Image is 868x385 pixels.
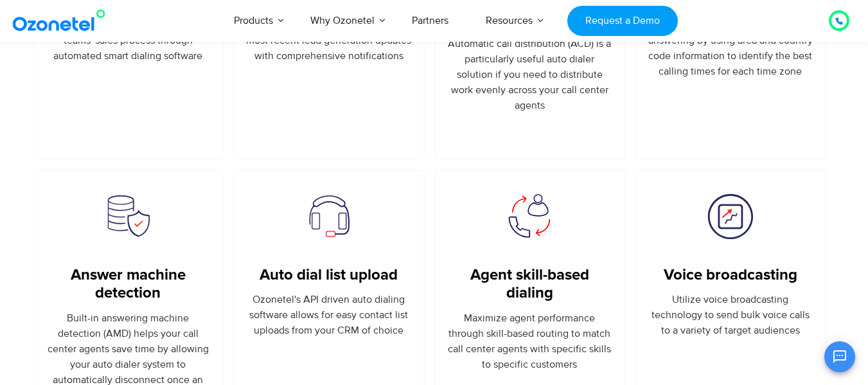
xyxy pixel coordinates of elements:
[305,192,353,240] img: customer support
[567,6,677,36] a: Request a Demo
[101,192,155,240] img: Outbound calls
[246,292,412,338] p: Ozonetel's API driven auto dialing software allows for easy contact list uploads from your CRM of...
[648,17,813,79] p: Dial time restriction optimizes call answering by using area and country code information to iden...
[447,310,613,372] p: Maximize agent performance through skill-based routing to match call center agents with specific ...
[447,36,613,113] p: Automatic call distribution (ACD) is a particularly useful auto dialer solution if you need to di...
[447,266,613,303] a: Agent skill-based dialing
[664,266,797,285] a: Voice broadcasting
[260,266,398,285] a: Auto dial list upload
[706,192,754,240] img: prevent escalation
[648,292,813,338] p: Utilize voice broadcasting technology to send bulk voice calls to a variety of target audiences
[46,266,211,303] a: Answer machine detection
[824,341,855,372] button: Open chat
